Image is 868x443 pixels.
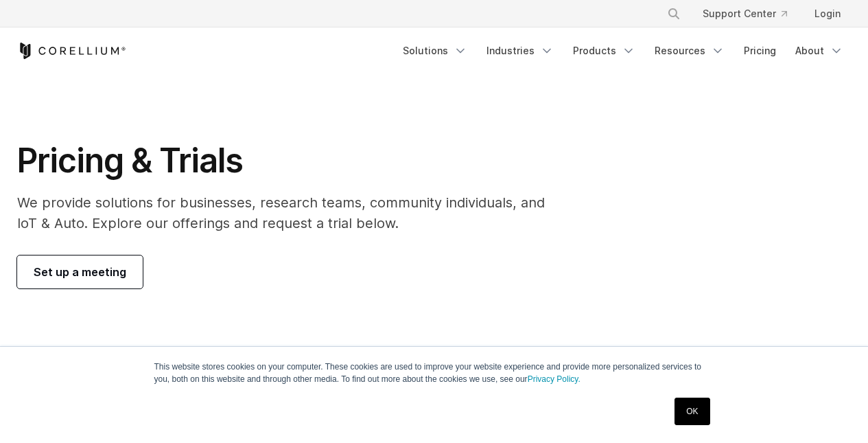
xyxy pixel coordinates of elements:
a: Login [804,1,852,26]
a: Products [565,38,644,63]
a: About [787,38,852,63]
button: Search [661,1,686,26]
a: OK [675,398,709,425]
h1: Pricing & Trials [17,140,564,181]
a: Solutions [395,38,476,63]
div: Navigation Menu [650,1,852,26]
div: Navigation Menu [395,38,852,63]
a: Set up a meeting [17,255,143,288]
p: We provide solutions for businesses, research teams, community individuals, and IoT & Auto. Explo... [17,192,564,234]
a: Resources [646,38,733,63]
a: Industries [478,38,562,63]
a: Pricing [736,38,784,63]
a: Privacy Policy. [528,374,580,384]
p: This website stores cookies on your computer. These cookies are used to improve your website expe... [154,361,714,385]
a: Corellium Home [17,43,126,59]
a: Support Center [692,1,798,26]
span: Set up a meeting [34,264,126,280]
